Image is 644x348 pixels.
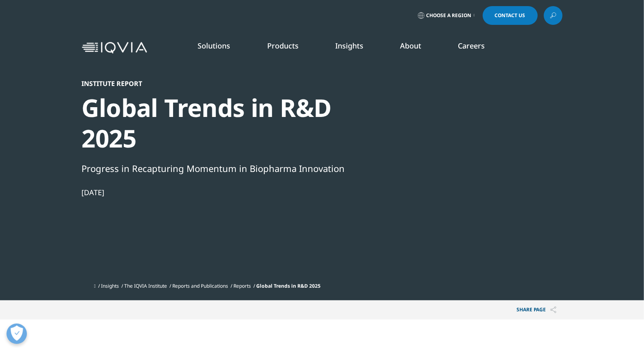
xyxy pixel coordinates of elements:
[198,41,231,51] a: Solutions
[82,79,361,88] div: Institute Report
[550,306,556,313] img: Share PAGE
[172,282,228,289] a: Reports and Publications
[82,42,147,54] img: IQVIA Healthcare Information Technology and Pharma Clinical Research Company
[124,282,167,289] a: The IQVIA Institute
[458,41,485,51] a: Careers
[233,282,251,289] a: Reports
[483,6,538,25] a: Contact Us
[495,13,525,18] span: Contact Us
[82,93,361,154] div: Global Trends in R&D 2025
[82,161,361,175] div: Progress in Recapturing Momentum in Biopharma Innovation
[82,187,361,197] div: [DATE]
[101,282,119,289] a: Insights
[7,324,27,344] button: Open Preferences
[150,29,563,67] nav: Primary
[267,41,299,51] a: Products
[511,300,563,319] p: Share PAGE
[426,12,472,19] span: Choose a Region
[335,41,363,51] a: Insights
[256,282,321,289] span: Global Trends in R&D 2025
[400,41,421,51] a: About
[511,300,563,319] button: Share PAGEShare PAGE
